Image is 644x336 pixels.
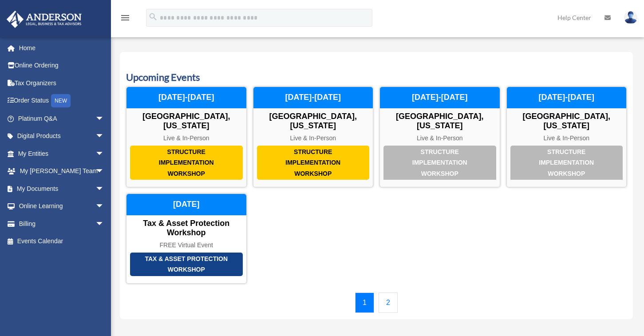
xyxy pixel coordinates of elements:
img: User Pic [624,11,637,24]
a: Structure Implementation Workshop [GEOGRAPHIC_DATA], [US_STATE] Live & In-Person [DATE]-[DATE] [253,87,374,187]
div: [GEOGRAPHIC_DATA], [US_STATE] [253,112,373,131]
div: Structure Implementation Workshop [510,146,623,180]
div: [GEOGRAPHIC_DATA], [US_STATE] [380,112,500,131]
a: Tax & Asset Protection Workshop Tax & Asset Protection Workshop FREE Virtual Event [DATE] [126,194,247,283]
a: Structure Implementation Workshop [GEOGRAPHIC_DATA], [US_STATE] Live & In-Person [DATE]-[DATE] [506,87,627,187]
div: Tax & Asset Protection Workshop [126,219,246,238]
i: search [148,12,158,22]
span: arrow_drop_down [95,198,113,216]
div: FREE Virtual Event [126,241,246,249]
div: Live & In-Person [507,134,627,142]
span: arrow_drop_down [95,110,113,128]
a: Home [6,39,118,57]
div: Live & In-Person [380,134,500,142]
a: Order StatusNEW [6,92,118,110]
a: Structure Implementation Workshop [GEOGRAPHIC_DATA], [US_STATE] Live & In-Person [DATE]-[DATE] [126,87,247,187]
a: menu [120,16,130,23]
div: NEW [51,94,71,107]
a: Platinum Q&Aarrow_drop_down [6,110,118,127]
h3: Upcoming Events [126,71,627,84]
a: 1 [355,293,374,313]
a: Structure Implementation Workshop [GEOGRAPHIC_DATA], [US_STATE] Live & In-Person [DATE]-[DATE] [379,87,500,187]
a: Billingarrow_drop_down [6,215,118,233]
a: My [PERSON_NAME] Teamarrow_drop_down [6,162,118,180]
span: arrow_drop_down [95,162,113,181]
span: arrow_drop_down [95,145,113,163]
a: Online Ordering [6,57,118,75]
a: My Entitiesarrow_drop_down [6,145,118,162]
div: [DATE]-[DATE] [380,87,500,108]
img: Anderson Advisors Platinum Portal [4,11,84,28]
div: [DATE] [126,194,246,215]
span: arrow_drop_down [95,180,113,198]
a: 2 [379,293,398,313]
a: My Documentsarrow_drop_down [6,180,118,198]
a: Events Calendar [6,233,113,250]
a: Tax Organizers [6,74,118,92]
a: Online Learningarrow_drop_down [6,198,118,215]
i: menu [120,12,130,23]
div: [GEOGRAPHIC_DATA], [US_STATE] [507,112,627,131]
a: Digital Productsarrow_drop_down [6,127,118,145]
div: Structure Implementation Workshop [130,146,243,180]
div: [DATE]-[DATE] [507,87,627,108]
div: [DATE]-[DATE] [253,87,373,108]
div: Live & In-Person [126,134,246,142]
div: Tax & Asset Protection Workshop [130,253,243,276]
div: Structure Implementation Workshop [383,146,496,180]
div: Live & In-Person [253,134,373,142]
span: arrow_drop_down [95,215,113,233]
div: Structure Implementation Workshop [257,146,370,180]
span: arrow_drop_down [95,127,113,146]
div: [GEOGRAPHIC_DATA], [US_STATE] [126,112,246,131]
div: [DATE]-[DATE] [126,87,246,108]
